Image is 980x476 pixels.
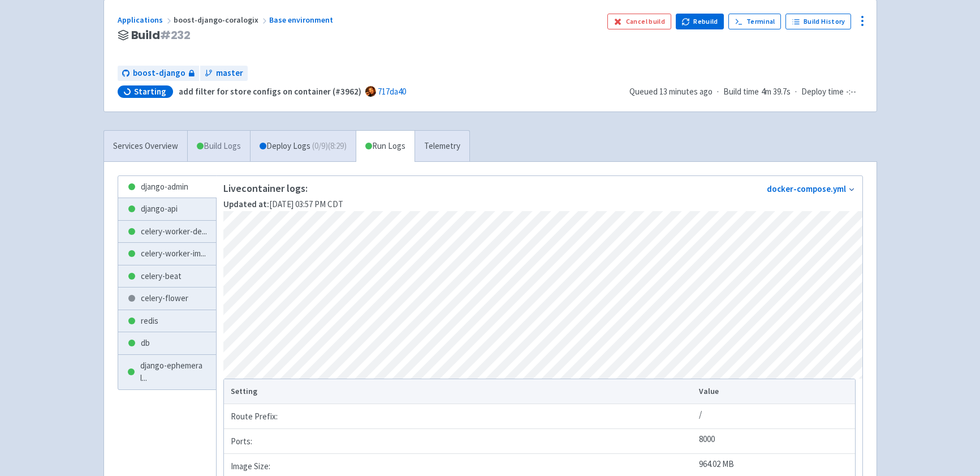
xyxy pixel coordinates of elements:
[846,85,856,98] span: -:--
[118,355,217,389] a: django-ephemeral...
[118,198,217,220] a: django-api
[378,86,406,97] a: 717da40
[134,86,166,97] span: Starting
[659,86,713,97] time: 13 minutes ago
[118,265,217,288] a: celery-beat
[801,85,844,98] span: Deploy time
[250,131,356,162] a: Deploy Logs (0/9)(8:29)
[131,29,191,42] span: Build
[224,404,696,429] td: Route Prefix:
[224,429,696,454] td: Ports:
[223,183,343,194] p: Live container logs:
[160,27,191,43] span: # 232
[312,140,347,153] span: ( 0 / 9 ) (8:29)
[200,66,248,81] a: master
[118,332,217,354] a: db
[785,14,851,29] a: Build History
[223,199,343,209] span: [DATE] 03:57 PM CDT
[676,14,724,29] button: Rebuild
[629,86,713,97] span: Queued
[141,225,207,238] span: celery-worker-de ...
[223,199,269,209] strong: Updated at:
[728,14,781,29] a: Terminal
[118,66,199,81] a: boost-django
[118,310,217,332] a: redis
[607,14,671,29] button: Cancel build
[118,221,217,243] a: celery-worker-de...
[216,67,243,80] span: master
[118,243,217,265] a: celery-worker-im...
[104,131,187,162] a: Services Overview
[118,176,217,198] a: django-admin
[696,404,854,429] td: /
[761,85,791,98] span: 4m 39.7s
[140,359,207,385] span: django-ephemeral ...
[188,131,250,162] a: Build Logs
[141,247,206,260] span: celery-worker-im ...
[723,85,759,98] span: Build time
[179,86,361,97] strong: add filter for store configs on container (#3962)
[174,15,269,25] span: boost-django-coralogix
[696,429,854,454] td: 8000
[269,15,335,25] a: Base environment
[118,288,217,310] a: celery-flower
[629,85,863,98] div: · ·
[415,131,469,162] a: Telemetry
[224,379,696,404] th: Setting
[356,131,415,162] a: Run Logs
[133,67,185,80] span: boost-django
[696,379,854,404] th: Value
[767,183,846,194] a: docker-compose.yml
[118,15,174,25] a: Applications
